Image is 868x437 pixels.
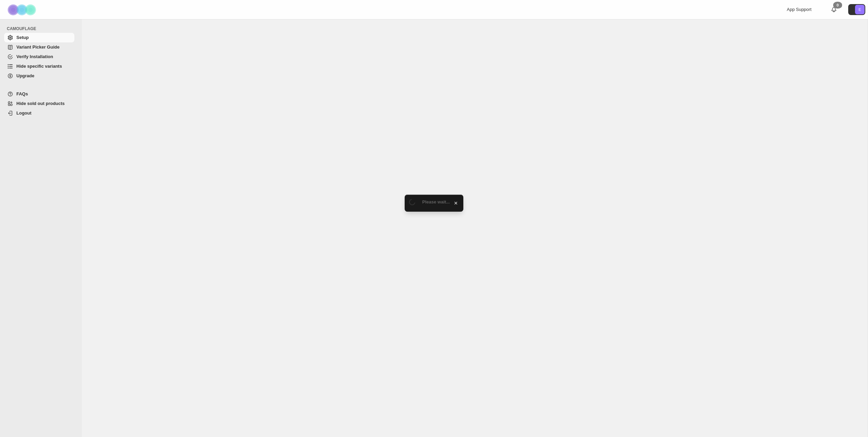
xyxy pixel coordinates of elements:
span: Setup [16,35,29,40]
text: E [858,8,861,12]
span: Logout [16,110,31,116]
a: Upgrade [4,71,74,81]
a: Verify Installation [4,52,74,62]
a: FAQs [4,89,74,99]
span: CAMOUFLAGE [7,26,77,31]
div: 0 [833,2,842,9]
a: Hide specific variants [4,62,74,71]
span: FAQs [16,91,28,96]
span: Verify Installation [16,54,53,59]
img: Camouflage [5,0,40,19]
a: Hide sold out products [4,99,74,108]
span: Please wait... [422,199,450,204]
button: Avatar with initials E [848,4,865,15]
span: App Support [787,7,811,12]
a: Variant Picker Guide [4,42,74,52]
span: Avatar with initials E [855,5,865,14]
a: Setup [4,33,74,42]
a: Logout [4,108,74,118]
span: Upgrade [16,73,34,78]
span: Hide specific variants [16,64,62,69]
span: Variant Picker Guide [16,44,59,50]
span: Hide sold out products [16,101,65,106]
a: 0 [830,6,837,13]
